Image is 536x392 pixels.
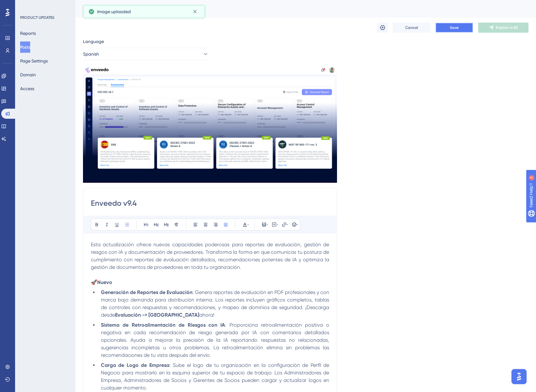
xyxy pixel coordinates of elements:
[97,279,112,285] strong: Nuevo
[101,322,225,328] strong: Sistema de Retroalimentación de Riesgos con IA
[97,8,131,15] span: Image uploaded
[20,15,54,20] div: PRODUCT UPDATES
[20,41,30,53] button: Posts
[91,279,97,285] span: 🚀
[15,2,39,9] span: Need Help?
[101,362,330,391] span: : Sube el logo de tu organización en la configuración de Perfil de Negocio para mostrarlo en la e...
[115,312,199,318] strong: Evaluación -> [GEOGRAPHIC_DATA]
[101,322,330,358] span: : Proporciona retroalimentación positiva o negativa en cada recomendación de riesgo generada por ...
[478,23,528,33] button: Publish in ES
[20,69,36,80] button: Domain
[20,83,34,94] button: Access
[91,198,329,208] input: Post Title
[450,25,459,30] span: Save
[20,28,36,39] button: Reports
[393,23,430,33] button: Cancel
[83,4,513,13] div: Enveedo v9.4
[83,50,99,58] span: Spanish
[83,38,104,45] span: Language
[83,48,209,60] button: Spanish
[496,25,518,30] span: Publish in ES
[199,312,214,318] span: ahora!
[510,367,528,386] iframe: UserGuiding AI Assistant Launcher
[20,55,48,67] button: Page Settings
[83,65,337,183] img: file-1760042152680.png
[101,289,330,318] span: : Genera reportes de evaluación en PDF profesionales y con marca bajo demanda para distribución i...
[101,289,192,295] strong: Generación de Reportes de Evaluación
[101,362,169,368] strong: Carga de Logo de Empresa
[91,242,330,270] span: Esta actualización ofrece nuevas capacidades poderosas para reportes de evaluación, gestión de ri...
[44,3,46,8] div: 4
[405,25,418,30] span: Cancel
[435,23,473,33] button: Save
